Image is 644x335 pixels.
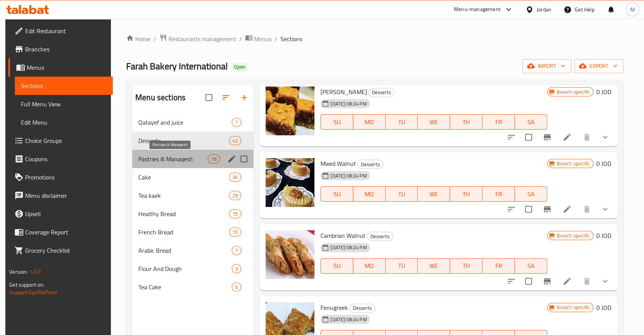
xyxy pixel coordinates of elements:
[266,158,314,207] img: Mixed Walnut
[554,88,593,96] span: Branch specific
[453,260,479,271] span: TH
[389,117,415,128] span: TU
[138,282,232,292] div: Tea Cake
[138,228,229,237] span: French Bread
[353,114,386,130] button: MO
[231,64,248,70] span: Open
[601,205,610,214] svg: Show Choices
[132,131,253,150] div: Desserts42
[578,272,596,290] button: delete
[138,264,232,273] span: Flour And Dough
[353,258,386,274] button: MO
[201,90,217,106] span: Select all sections
[126,58,228,75] span: Farah Bakery International
[229,136,241,145] div: items
[232,119,241,126] span: 7
[596,302,611,313] h6: 0 JOD
[208,154,220,163] div: items
[15,77,113,95] a: Sections
[356,117,383,128] span: MO
[596,87,611,97] h6: 0 JOD
[320,86,367,98] span: [PERSON_NAME]
[485,117,512,128] span: FR
[367,232,392,241] span: Desserts
[25,228,107,237] span: Coverage Report
[327,172,370,180] span: [DATE] 08:24 PM
[245,34,272,44] a: Menus
[521,273,537,289] span: Select to update
[515,258,547,274] button: SA
[482,186,515,202] button: FR
[135,92,186,103] h2: Menu sections
[280,34,302,43] span: Sections
[580,61,617,71] span: export
[138,118,232,127] span: Qatayef and juice
[369,88,394,97] span: Desserts
[132,205,253,223] div: Healthy Bread15
[418,258,450,274] button: WE
[324,260,350,271] span: SU
[132,150,253,168] div: Pastries & Manaqesh18edit
[418,186,450,202] button: WE
[232,264,241,273] div: items
[327,100,370,107] span: [DATE] 08:24 PM
[596,230,611,241] h6: 0 JOD
[138,173,229,182] span: Cake
[25,173,107,182] span: Promotions
[232,118,241,127] div: items
[327,244,370,251] span: [DATE] 08:24 PM
[450,114,482,130] button: TH
[25,246,107,255] span: Grocery Checklist
[9,280,44,290] span: Get support on:
[15,95,113,113] a: Full Menu View
[386,186,418,202] button: TU
[138,209,229,218] span: Healthy Bread
[27,63,107,72] span: Menus
[320,230,365,241] span: Cambrian Walnut
[21,99,107,109] span: Full Menu View
[502,128,521,146] button: sort-choices
[554,232,593,239] span: Branch specific
[132,186,253,205] div: Tea kaek29
[324,189,350,200] span: SU
[154,34,156,43] li: /
[208,155,219,163] span: 18
[132,113,253,131] div: Qatayef and juice7
[421,260,447,271] span: WE
[235,88,253,107] button: Add section
[320,158,356,169] span: Mixed Walnut
[25,154,107,163] span: Coupons
[601,277,610,286] svg: Show Choices
[8,168,113,186] a: Promotions
[596,128,614,146] button: show more
[229,209,241,218] div: items
[8,205,113,223] a: Upsell
[349,304,375,313] div: Desserts
[25,26,107,35] span: Edit Restaurant
[138,154,208,163] span: Pastries & Manaqesh
[232,282,241,292] div: items
[8,22,113,40] a: Edit Restaurant
[138,191,229,200] div: Tea kaek
[453,117,479,128] span: TH
[596,158,611,169] h6: 0 JOD
[320,114,353,130] button: SU
[9,267,28,277] span: Version:
[132,168,253,186] div: Cake36
[132,278,253,296] div: Tea Cake0
[327,316,370,323] span: [DATE] 08:24 PM
[138,136,229,145] span: Desserts
[229,174,241,181] span: 36
[229,192,241,199] span: 29
[485,260,512,271] span: FR
[266,230,314,279] img: Cambrian Walnut
[126,34,151,43] a: Home
[538,272,556,290] button: Branch-specific-item
[138,246,232,255] span: Arabic Bread
[386,114,418,130] button: TU
[29,267,41,277] span: 1.0.0
[132,241,253,260] div: Arabic Bread7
